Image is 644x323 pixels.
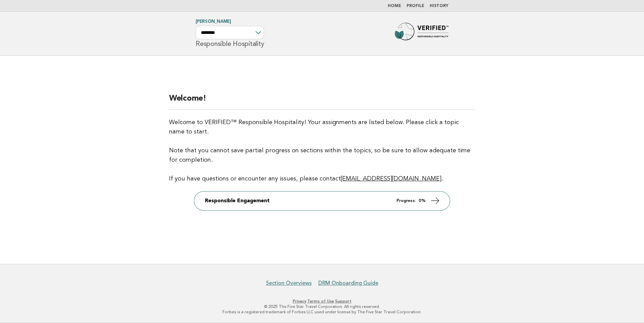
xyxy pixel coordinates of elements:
[196,20,264,47] h1: Responsible Hospitality
[395,23,448,44] img: Forbes Travel Guide
[117,304,527,309] p: © 2025 The Five Star Travel Corporation. All rights reserved.
[194,192,450,210] a: Responsible Engagement Progress: 0%
[407,4,424,8] a: Profile
[396,199,416,203] em: Progress:
[318,280,378,286] a: DRM Onboarding Guide
[117,309,527,315] p: Forbes is a registered trademark of Forbes LLC used under license by The Five Star Travel Corpora...
[341,176,441,182] a: [EMAIL_ADDRESS][DOMAIN_NAME]
[293,299,306,304] a: Privacy
[335,299,352,304] a: Support
[169,118,475,183] p: Welcome to VERIFIED™ Responsible Hospitality! Your assignments are listed below. Please click a t...
[266,280,312,286] a: Section Overviews
[196,19,231,24] a: [PERSON_NAME]
[117,299,527,304] p: · ·
[419,199,426,203] strong: 0%
[169,93,475,110] h2: Welcome!
[388,4,401,8] a: Home
[307,299,334,304] a: Terms of Use
[430,4,448,8] a: History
